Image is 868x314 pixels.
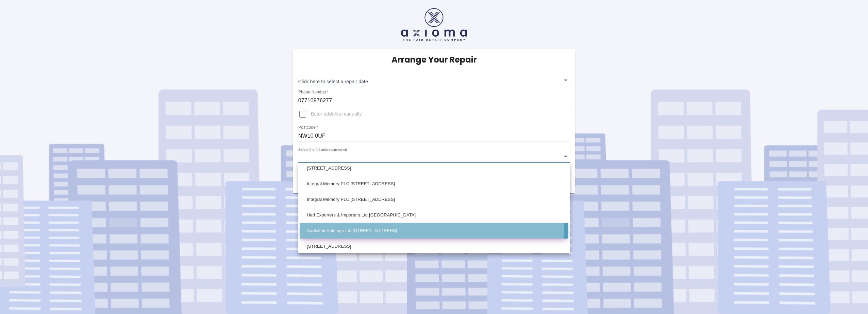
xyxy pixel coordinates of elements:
[300,207,568,223] li: Hari Exporters & Importers Ltd [GEOGRAPHIC_DATA]
[300,176,568,192] li: Integral Memory PLC [STREET_ADDRESS]
[300,223,568,239] li: Audiolink Holdings Ltd [STREET_ADDRESS]
[300,239,568,254] li: [STREET_ADDRESS]
[300,192,568,207] li: Integral Memory PLC [STREET_ADDRESS]
[300,160,568,176] li: [STREET_ADDRESS]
